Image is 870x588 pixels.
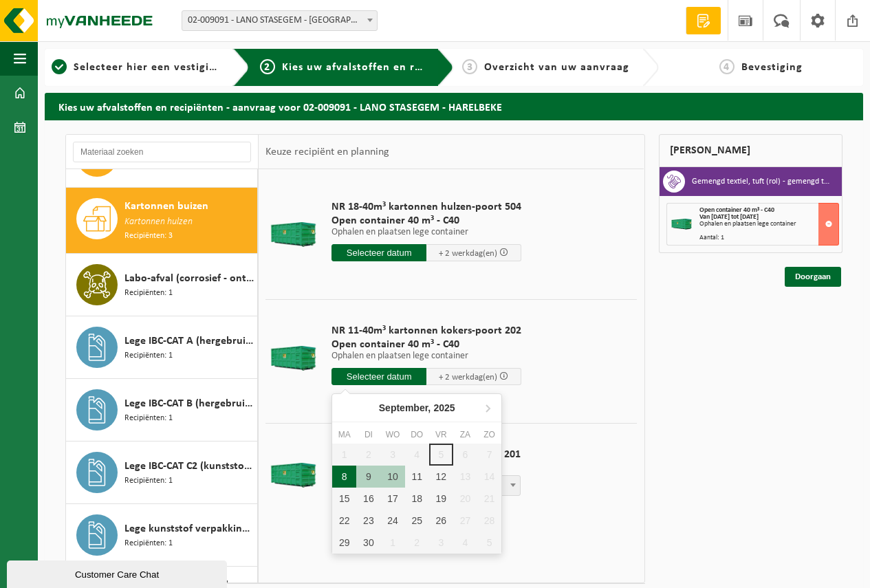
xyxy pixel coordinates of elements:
[699,221,839,228] div: Ophalen en plaatsen lege container
[52,59,222,76] a: 1Selecteer hier een vestiging
[356,488,380,510] div: 16
[124,475,173,488] span: Recipiënten: 1
[356,428,380,442] div: di
[692,171,832,193] h3: Gemengd textiel, tuft (rol) - gemengd textielafval (HCA)
[405,510,429,532] div: 25
[260,59,275,74] span: 2
[380,510,404,532] div: 24
[405,428,429,442] div: do
[124,215,193,230] span: Kartonnen hulzen
[356,510,380,532] div: 23
[429,510,453,532] div: 26
[45,93,863,120] h2: Kies uw afvalstoffen en recipiënten - aanvraag voor 02-009091 - LANO STASEGEM - HARELBEKE
[439,249,497,258] span: + 2 werkdag(en)
[331,324,521,338] span: NR 11-40m³ kartonnen kokers-poort 202
[785,267,841,287] a: Doorgaan
[124,230,173,243] span: Recipiënten: 3
[66,379,258,442] button: Lege IBC-CAT B (hergebruik na reiniging, 2e keuze) Recipiënten: 1
[182,10,378,31] span: 02-009091 - LANO STASEGEM - HARELBEKE
[331,200,521,214] span: NR 18-40m³ kartonnen hulzen-poort 504
[373,397,461,419] div: September,
[380,466,404,488] div: 10
[429,466,453,488] div: 12
[66,504,258,567] button: Lege kunststof verpakkingen van gevaarlijke stoffen Recipiënten: 1
[66,254,258,316] button: Labo-afval (corrosief - ontvlambaar) Recipiënten: 1
[332,488,356,510] div: 15
[124,270,254,287] span: Labo-afval (corrosief - ontvlambaar)
[380,488,404,510] div: 17
[7,558,230,588] iframe: chat widget
[429,532,453,554] div: 3
[439,373,497,382] span: + 2 werkdag(en)
[356,466,380,488] div: 9
[331,368,426,385] input: Selecteer datum
[332,466,356,488] div: 8
[124,537,173,550] span: Recipiënten: 1
[429,428,453,442] div: vr
[405,466,429,488] div: 11
[124,521,254,537] span: Lege kunststof verpakkingen van gevaarlijke stoffen
[433,403,455,413] i: 2025
[282,62,471,73] span: Kies uw afvalstoffen en recipiënten
[405,488,429,510] div: 18
[405,532,429,554] div: 2
[73,142,251,162] input: Materiaal zoeken
[124,412,173,425] span: Recipiënten: 1
[380,532,404,554] div: 1
[66,442,258,504] button: Lege IBC-CAT C2 (kunststof blaas verbranden) Recipiënten: 1
[124,333,254,349] span: Lege IBC-CAT A (hergebruik na wassen, 1e keuze, als nieuw)
[462,59,477,74] span: 3
[453,428,477,442] div: za
[356,532,380,554] div: 30
[124,395,254,412] span: Lege IBC-CAT B (hergebruik na reiniging, 2e keuze)
[741,62,803,73] span: Bevestiging
[332,532,356,554] div: 29
[380,428,404,442] div: wo
[331,338,521,351] span: Open container 40 m³ - C40
[484,62,629,73] span: Overzicht van uw aanvraag
[124,349,173,362] span: Recipiënten: 1
[331,351,521,361] p: Ophalen en plaatsen lege container
[719,59,735,74] span: 4
[182,11,377,30] span: 02-009091 - LANO STASEGEM - HARELBEKE
[259,135,396,169] div: Keuze recipiënt en planning
[477,428,501,442] div: zo
[66,316,258,379] button: Lege IBC-CAT A (hergebruik na wassen, 1e keuze, als nieuw) Recipiënten: 1
[659,134,843,167] div: [PERSON_NAME]
[74,62,222,73] span: Selecteer hier een vestiging
[124,287,173,300] span: Recipiënten: 1
[332,428,356,442] div: ma
[124,198,208,215] span: Kartonnen buizen
[66,188,258,254] button: Kartonnen buizen Kartonnen hulzen Recipiënten: 3
[331,228,521,237] p: Ophalen en plaatsen lege container
[429,488,453,510] div: 19
[52,59,67,74] span: 1
[699,206,774,214] span: Open container 40 m³ - C40
[332,510,356,532] div: 22
[331,214,521,228] span: Open container 40 m³ - C40
[331,244,426,261] input: Selecteer datum
[124,458,254,475] span: Lege IBC-CAT C2 (kunststof blaas verbranden)
[699,213,759,221] strong: Van [DATE] tot [DATE]
[699,235,839,241] div: Aantal: 1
